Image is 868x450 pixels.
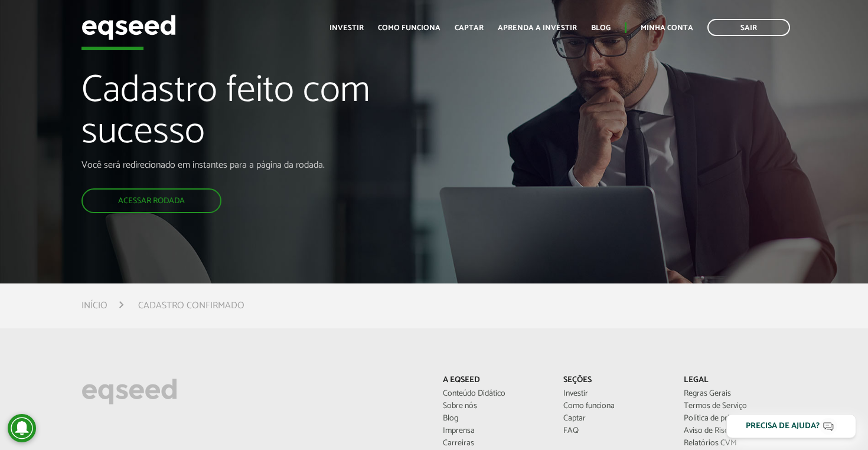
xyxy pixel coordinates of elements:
h1: Cadastro feito com sucesso [81,70,498,159]
p: Você será redirecionado em instantes para a página da rodada. [81,159,498,171]
a: Termos de Serviço [684,402,787,410]
li: Cadastro confirmado [138,298,244,314]
a: Conteúdo Didático [443,390,546,398]
a: Relatórios CVM [684,439,787,448]
a: Sobre nós [443,402,546,410]
a: Aprenda a investir [498,24,577,32]
a: Início [81,301,107,311]
p: Seções [563,376,666,386]
a: FAQ [563,427,666,435]
a: Como funciona [378,24,440,32]
a: Política de privacidade [684,415,787,423]
a: Acessar rodada [81,188,221,213]
a: Como funciona [563,402,666,410]
a: Regras Gerais [684,390,787,398]
a: Aviso de Risco [684,427,787,435]
a: Imprensa [443,427,546,435]
a: Sair [707,19,790,36]
p: Legal [684,376,787,386]
a: Investir [329,24,364,32]
a: Blog [591,24,611,32]
a: Carreiras [443,439,546,448]
img: EqSeed Logo [81,376,177,407]
a: Blog [443,415,546,423]
p: A EqSeed [443,376,546,386]
a: Minha conta [641,24,693,32]
img: EqSeed [81,12,176,43]
a: Captar [563,415,666,423]
a: Captar [455,24,484,32]
a: Investir [563,390,666,398]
